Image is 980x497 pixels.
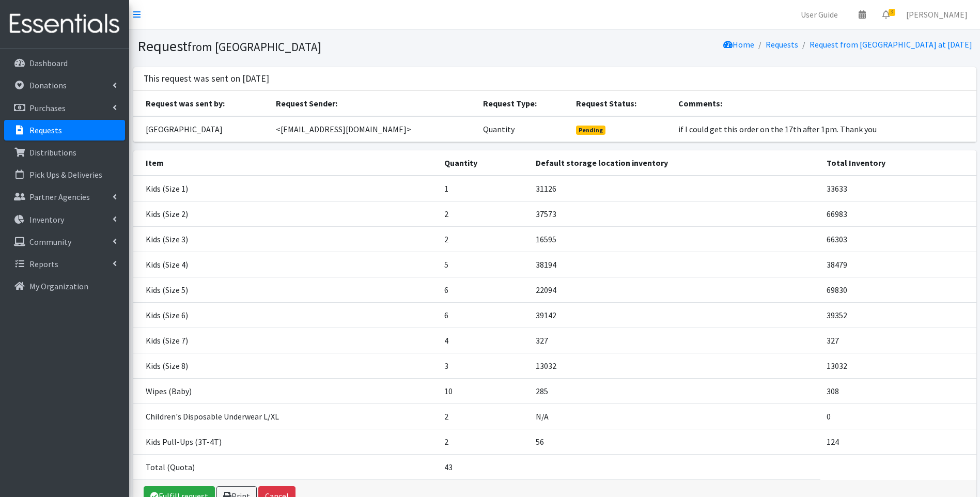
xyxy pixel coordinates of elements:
small: from [GEOGRAPHIC_DATA] [188,39,321,54]
td: 6 [438,277,530,302]
a: My Organization [4,276,125,297]
a: [PERSON_NAME] [898,4,976,25]
h1: Request [137,37,551,55]
th: Item [133,150,439,176]
a: Requests [4,120,125,141]
td: 3 [438,353,530,378]
td: 13032 [820,353,976,378]
a: Inventory [4,209,125,230]
p: Inventory [29,214,64,225]
td: 2 [438,226,530,252]
td: N/A [530,403,820,429]
td: 39142 [530,302,820,328]
td: 2 [438,429,530,454]
th: Request Status: [570,91,672,116]
td: 33633 [820,176,976,201]
a: Partner Agencies [4,187,125,207]
td: 31126 [530,176,820,201]
p: My Organization [29,281,88,291]
td: 2 [438,403,530,429]
td: 13032 [530,353,820,378]
td: 124 [820,429,976,454]
td: 66303 [820,226,976,252]
td: Kids (Size 2) [133,201,439,226]
a: Donations [4,75,125,96]
td: Kids (Size 4) [133,252,439,277]
img: HumanEssentials [4,7,125,41]
td: Kids (Size 1) [133,176,439,201]
th: Request was sent by: [133,91,270,116]
th: Request Sender: [270,91,477,116]
td: Wipes (Baby) [133,378,439,403]
p: Distributions [29,147,76,158]
td: 285 [530,378,820,403]
th: Default storage location inventory [530,150,820,176]
td: 16595 [530,226,820,252]
a: Request from [GEOGRAPHIC_DATA] at [DATE] [810,39,972,50]
td: 327 [820,328,976,353]
span: 3 [889,9,895,16]
td: Kids (Size 7) [133,328,439,353]
p: Purchases [29,103,66,113]
th: Total Inventory [820,150,976,176]
td: 2 [438,201,530,226]
td: 1 [438,176,530,201]
td: 38194 [530,252,820,277]
a: Community [4,231,125,252]
td: 39352 [820,302,976,328]
td: 66983 [820,201,976,226]
td: 5 [438,252,530,277]
td: Kids (Size 6) [133,302,439,328]
a: Requests [766,39,798,50]
td: 10 [438,378,530,403]
p: Requests [29,125,62,135]
span: Pending [576,126,605,135]
p: Community [29,237,71,247]
td: 4 [438,328,530,353]
td: 0 [820,403,976,429]
td: 37573 [530,201,820,226]
a: User Guide [792,4,846,25]
td: [GEOGRAPHIC_DATA] [133,116,270,142]
p: Partner Agencies [29,192,90,202]
td: Children's Disposable Underwear L/XL [133,403,439,429]
a: 3 [874,4,898,25]
td: 327 [530,328,820,353]
a: Reports [4,254,125,274]
p: Donations [29,80,67,90]
td: 69830 [820,277,976,302]
td: if I could get this order on the 17th after 1pm. Thank you [672,116,976,142]
td: <[EMAIL_ADDRESS][DOMAIN_NAME]> [270,116,477,142]
td: Kids (Size 3) [133,226,439,252]
th: Quantity [438,150,530,176]
p: Dashboard [29,58,68,68]
th: Comments: [672,91,976,116]
a: Dashboard [4,53,125,73]
td: 38479 [820,252,976,277]
td: Kids (Size 8) [133,353,439,378]
a: Pick Ups & Deliveries [4,164,125,185]
td: Quantity [477,116,569,142]
a: Distributions [4,142,125,163]
a: Purchases [4,98,125,118]
p: Pick Ups & Deliveries [29,169,102,180]
td: Kids (Size 5) [133,277,439,302]
td: Total (Quota) [133,454,439,479]
td: 6 [438,302,530,328]
h3: This request was sent on [DATE] [144,73,269,84]
td: 22094 [530,277,820,302]
a: Home [723,39,754,50]
th: Request Type: [477,91,569,116]
p: Reports [29,259,58,269]
td: Kids Pull-Ups (3T-4T) [133,429,439,454]
td: 308 [820,378,976,403]
td: 43 [438,454,530,479]
td: 56 [530,429,820,454]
